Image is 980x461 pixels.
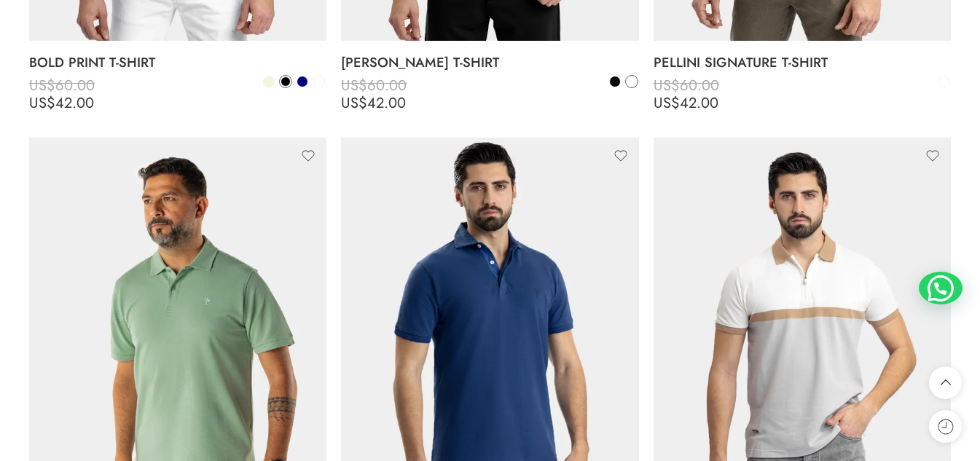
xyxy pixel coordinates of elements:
[313,75,326,88] a: White
[654,75,680,96] span: US$
[29,92,55,114] span: US$
[29,75,55,96] span: US$
[654,48,951,77] a: PELLINI SIGNATURE T-SHIRT
[279,75,292,88] a: Black
[608,75,622,88] a: Black
[341,92,367,114] span: US$
[937,75,950,88] a: White
[625,75,638,88] a: White
[341,48,638,77] a: [PERSON_NAME] T-SHIRT
[341,75,367,96] span: US$
[262,75,275,88] a: Beige
[29,92,94,114] bdi: 42.00
[341,75,407,96] bdi: 60.00
[654,92,680,114] span: US$
[654,75,719,96] bdi: 60.00
[29,48,326,77] a: BOLD PRINT T-SHIRT
[296,75,309,88] a: Navy
[654,92,718,114] bdi: 42.00
[29,75,95,96] bdi: 60.00
[341,92,406,114] bdi: 42.00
